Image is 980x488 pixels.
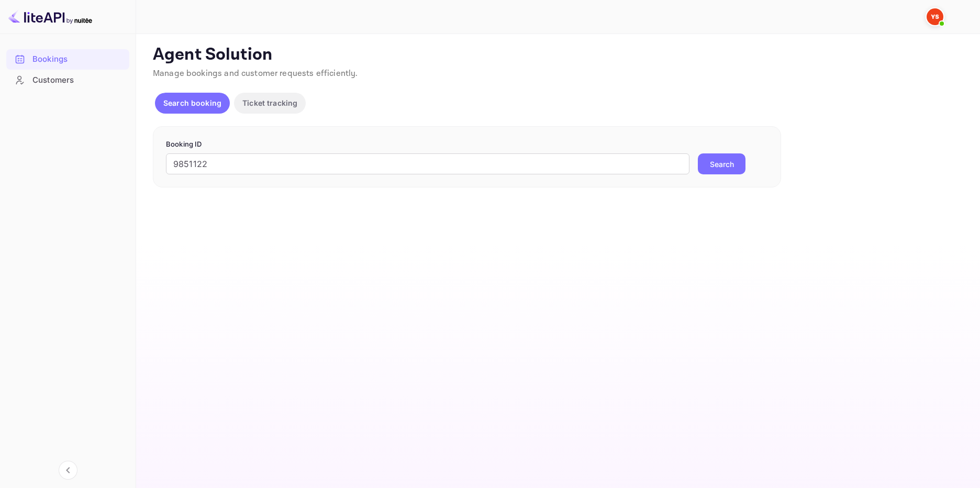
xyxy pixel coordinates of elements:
p: Search booking [163,97,221,108]
div: Customers [6,70,129,91]
p: Agent Solution [153,45,961,65]
button: Search [698,153,745,174]
input: Enter Booking ID (e.g., 63782194) [166,153,689,174]
span: Manage bookings and customer requests efficiently. [153,68,358,79]
div: Customers [32,74,124,86]
a: Customers [6,70,129,90]
a: Bookings [6,49,129,69]
p: Ticket tracking [242,97,297,108]
img: LiteAPI logo [8,8,92,25]
div: Bookings [32,53,124,65]
button: Collapse navigation [59,461,77,480]
img: Yandex Support [927,8,943,25]
p: Booking ID [166,139,768,150]
div: Bookings [6,49,129,70]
